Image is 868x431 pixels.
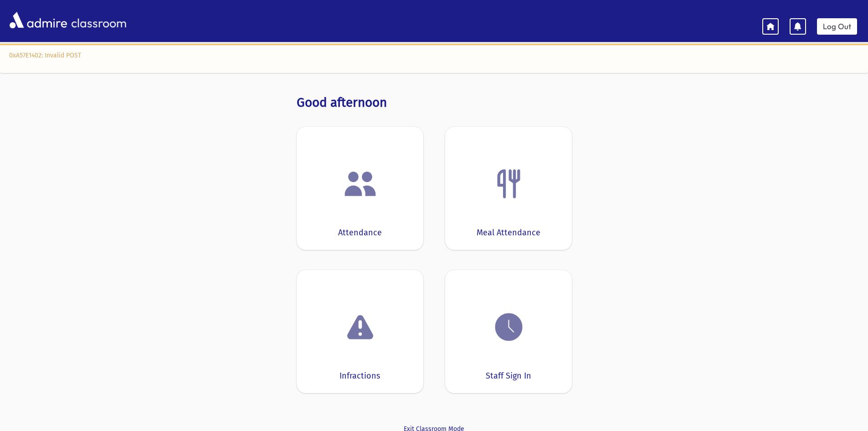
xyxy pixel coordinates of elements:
[338,227,382,239] div: Attendance
[343,312,378,346] img: exclamation.png
[492,310,526,344] img: clock.png
[7,10,69,31] img: AdmirePro
[69,8,127,32] span: classroom
[477,227,540,239] div: Meal Attendance
[297,95,572,110] h3: Good afternoon
[339,370,380,382] div: Infractions
[817,18,857,35] a: Log Out
[486,370,531,382] div: Staff Sign In
[343,166,378,201] img: users.png
[492,166,526,201] img: Fork.png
